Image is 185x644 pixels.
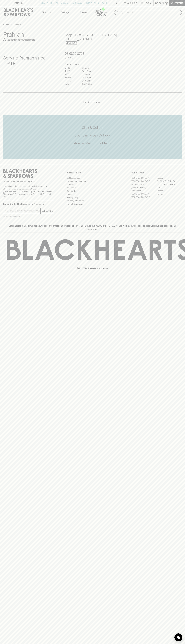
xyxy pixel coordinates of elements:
a: [GEOGRAPHIC_DATA] [131,195,156,199]
a: Tastings [56,6,74,18]
p: Closed - [82,66,95,70]
a: FAQ's [67,193,118,196]
div: Call to action block [3,115,182,159]
p: 9am - 6pm [82,76,95,79]
p: Set Prahran as your local store [6,38,35,41]
h5: Click & Collect [3,125,182,130]
h4: Serving Prahran since [DATE] [3,55,58,66]
p: FRI - SAT [65,79,78,82]
p: Sibling owned and run since [DATE] [3,180,54,183]
p: SUN [65,82,78,85]
p: Closed - [82,73,95,76]
p: Shop [42,11,47,14]
a: [GEOGRAPHIC_DATA] [131,180,156,183]
a: Fitzroy North [131,189,156,192]
p: MON [65,66,78,70]
p: Login [145,2,151,5]
a: [PERSON_NAME] [131,186,156,189]
a: HOME [3,23,9,26]
a: Shipping Information [67,199,118,202]
p: Stores [80,11,87,14]
a: Contact Us [67,186,118,189]
p: $0.00 [155,2,162,5]
p: THURS [65,76,78,79]
p: OUR STORES [131,171,182,174]
h5: Uber Same-Day Delivery [3,133,182,138]
a: [GEOGRAPHIC_DATA] [156,180,182,183]
p: Blackhearts & Sparrows acknowledges the traditional Custodians of land throughout [GEOGRAPHIC_DAT... [5,224,180,231]
img: bubble-icon [177,636,180,639]
a: Careers [67,183,118,186]
a: Brunswick West [131,183,156,186]
button: Shop [37,6,56,18]
strong: Liquor License #32064953 [29,190,53,193]
p: WED [65,73,78,76]
p: Wishlist [127,2,137,5]
h5: Shop 813-814 [GEOGRAPHIC_DATA] , [STREET_ADDRESS] [65,33,120,41]
input: Try "Pinot noir" [121,10,180,15]
h3: Prahran [3,31,58,38]
h6: Store Hours [65,62,120,66]
p: TUES [65,70,78,73]
a: Directions [65,41,78,45]
a: Privacy Policy [67,196,118,199]
p: 0 [166,2,167,4]
input: e.g. jane@blackheartsandsparrows.com.au [5,209,40,213]
a: Gift Cards [67,189,118,193]
a: [GEOGRAPHIC_DATA] [156,183,182,186]
button: SUBSCRIBE [41,208,54,214]
a: Fitzroy [156,186,182,189]
p: SUBSCRIBE [42,209,53,212]
h5: 03 9826 8768 [65,52,120,56]
p: 10am - 5pm [82,82,95,85]
a: Terms & Conditions [67,202,118,206]
a: [GEOGRAPHIC_DATA] [131,176,156,180]
p: 9am - 6pm [82,70,95,73]
p: We will never spam you [3,215,54,218]
p: Checkout [171,2,183,5]
p: It is against the law to sell or supply alcohol to, or to obtain alcohol on behalf of a person un... [3,185,54,198]
a: Bottle Drop FAQ's [67,177,118,180]
a: STORES [11,23,19,26]
p: 9am - 7pm [82,79,95,82]
h5: Across Melbourne Metro [3,141,182,145]
p: FIND US [14,2,23,5]
p: Loading products... [3,100,182,104]
a: Prahran [156,192,182,195]
a: Stores [74,6,93,18]
a: Geelong [156,189,182,192]
p: Tastings [61,11,69,14]
p: OTHER AREAS [67,171,118,174]
a: [GEOGRAPHIC_DATA] [131,192,156,195]
a: Business & Bulk Gifting [67,180,118,183]
p: Subscribe to The Blackhearts Newsletter [3,202,54,206]
a: Braddon [156,176,182,180]
a: Call [65,56,73,59]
